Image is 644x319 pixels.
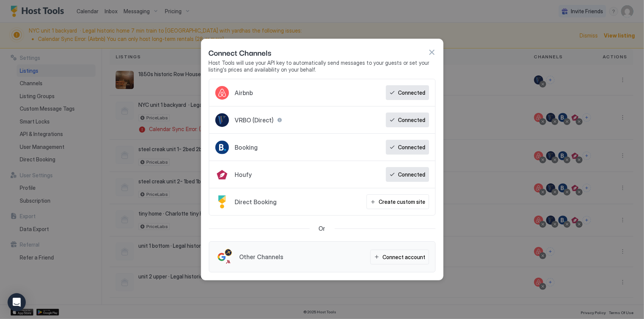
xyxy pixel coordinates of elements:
[235,171,252,178] span: Houfy
[383,253,426,261] div: Connect account
[386,167,429,182] button: Connected
[398,116,426,124] div: Connected
[398,89,426,97] div: Connected
[367,194,429,209] button: Create custom site
[398,170,426,178] div: Connected
[235,144,258,151] span: Booking
[209,59,436,73] span: Host Tools will use your API key to automatically send messages to your guests or set your listin...
[240,253,284,261] span: Other Channels
[235,89,253,97] span: Airbnb
[386,85,429,100] button: Connected
[209,47,272,58] span: Connect Channels
[398,143,426,151] div: Connected
[386,140,429,155] button: Connected
[235,116,274,124] span: VRBO (Direct)
[370,250,429,264] button: Connect account
[8,293,26,311] div: Open Intercom Messenger
[379,198,426,206] div: Create custom site
[235,198,277,206] span: Direct Booking
[386,113,429,127] button: Connected
[319,225,326,232] span: Or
